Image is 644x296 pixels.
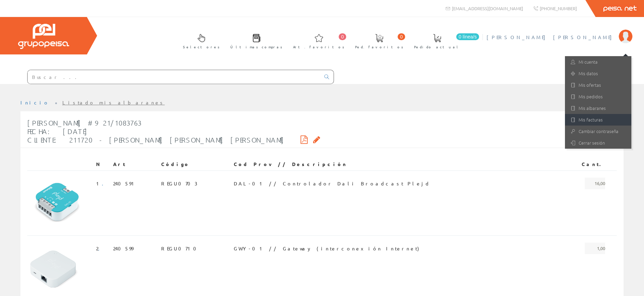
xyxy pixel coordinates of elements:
th: N [93,158,110,170]
span: 1,00 [585,243,605,254]
input: Buscar ... [28,70,320,84]
span: DAL-01 // Controlador Dali Broadcast Plejd [234,178,430,189]
th: Cant. [561,158,608,170]
span: [EMAIL_ADDRESS][DOMAIN_NAME] [452,5,523,11]
a: Selectores [176,28,223,53]
i: Solicitar por email copia firmada [313,137,320,142]
span: 16,00 [585,178,605,189]
span: [PERSON_NAME] #921/1083763 Fecha: [DATE] Cliente: 211720 - [PERSON_NAME] [PERSON_NAME] [PERSON_NAME] [27,119,284,144]
th: Cod Prov // Descripción [231,158,561,170]
a: . [102,180,108,186]
span: REGU0703 [161,178,197,189]
a: Mis facturas [565,114,631,126]
a: Inicio [20,99,49,105]
a: Mis ofertas [565,79,631,91]
a: Mis albaranes [565,102,631,114]
img: Grupo Peisa [18,24,69,49]
a: [PERSON_NAME] [PERSON_NAME] [487,28,632,35]
a: . [98,245,104,251]
a: Mis pedidos [565,91,631,102]
i: Descargar PDF [301,137,308,142]
span: Selectores [183,44,220,50]
a: Cerrar sesión [565,137,631,149]
th: Código [158,158,231,170]
span: 0 [339,33,346,40]
span: [PHONE_NUMBER] [540,5,577,11]
span: 2 [96,243,104,254]
span: GWY-01 // Gateway (interconexión Internet) [234,243,419,254]
a: Últimas compras [224,28,286,53]
img: Foto artículo (178.37837837838x150) [30,178,91,229]
span: 240599 [113,243,133,254]
a: Mis datos [565,68,631,79]
span: [PERSON_NAME] [PERSON_NAME] [487,34,615,40]
a: Cambiar contraseña [565,126,631,137]
span: Art. favoritos [293,44,344,50]
a: Mi cuenta [565,56,631,68]
span: REGU0710 [161,243,200,254]
span: 1 [96,178,108,189]
span: 0 [398,33,405,40]
a: Listado mis albaranes [62,99,165,105]
img: Foto artículo (152.28571428571x150) [30,243,82,294]
span: 240591 [113,178,137,189]
span: 0 línea/s [456,33,479,40]
span: Últimas compras [230,44,282,50]
span: Pedido actual [414,44,460,50]
th: Art [110,158,158,170]
span: Ped. favoritos [355,44,403,50]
